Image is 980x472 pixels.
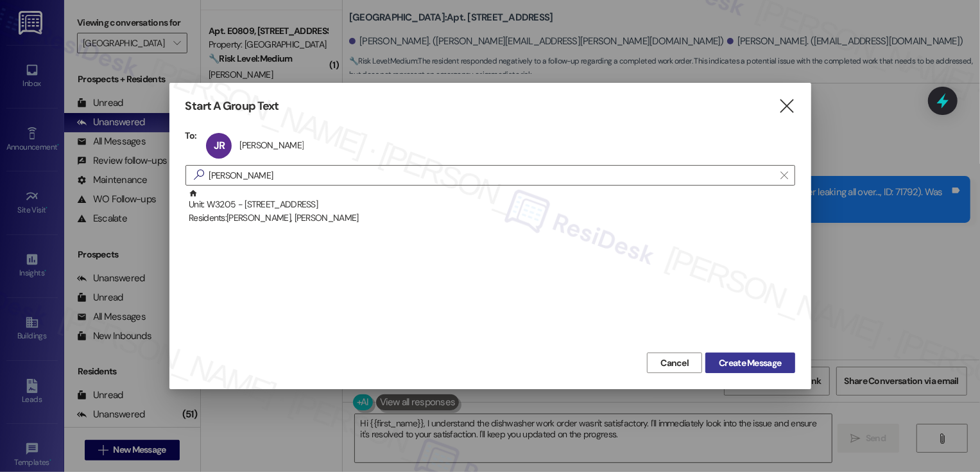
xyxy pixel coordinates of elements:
[719,356,781,370] span: Create Message
[778,100,795,113] i: 
[189,168,209,182] i: 
[774,166,795,185] button: Clear text
[780,170,787,180] i: 
[705,353,795,373] button: Create Message
[214,139,225,152] span: JR
[185,130,197,141] h3: To:
[209,166,774,184] input: Search for any contact or apartment
[647,353,702,373] button: Cancel
[660,356,689,370] span: Cancel
[189,189,795,225] div: Unit: W3205 - [STREET_ADDRESS]
[185,189,795,221] div: Unit: W3205 - [STREET_ADDRESS]Residents:[PERSON_NAME], [PERSON_NAME]
[189,211,795,225] div: Residents: [PERSON_NAME], [PERSON_NAME]
[239,139,304,151] div: [PERSON_NAME]
[185,99,279,114] h3: Start A Group Text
